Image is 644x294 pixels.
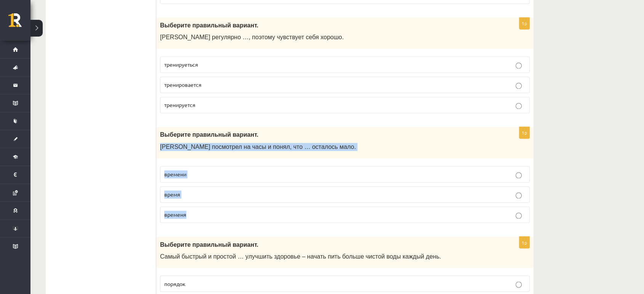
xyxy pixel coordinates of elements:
[160,22,258,29] span: Выберите правильный вариант.
[164,171,186,177] span: времени
[516,103,522,109] input: тренируется
[516,172,522,178] input: времени
[519,17,530,29] p: 1p
[164,191,180,198] span: время
[516,213,522,219] input: временя
[516,62,522,69] input: тренируеться
[160,131,258,138] span: Выберите правильный вариант.
[164,280,186,287] span: порядок
[8,13,30,32] a: Rīgas 1. Tālmācības vidusskola
[160,144,356,150] span: [PERSON_NAME] посмотрел на часы и понял, что … осталось мало.
[164,61,198,68] span: тренируеться
[164,211,186,218] span: временя
[164,81,202,88] span: тренировается
[160,241,258,248] span: Выберите правильный вариант.
[164,101,195,108] span: тренируется
[516,83,522,89] input: тренировается
[516,192,522,198] input: время
[516,281,522,288] input: порядок
[519,126,530,139] p: 1p
[160,34,344,40] span: [PERSON_NAME] регулярно …, поэтому чувствует себя хорошо.
[519,236,530,248] p: 1p
[160,253,441,259] span: Самый быстрый и простой … улучшить здоровье – начать пить больше чистой воды каждый день.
